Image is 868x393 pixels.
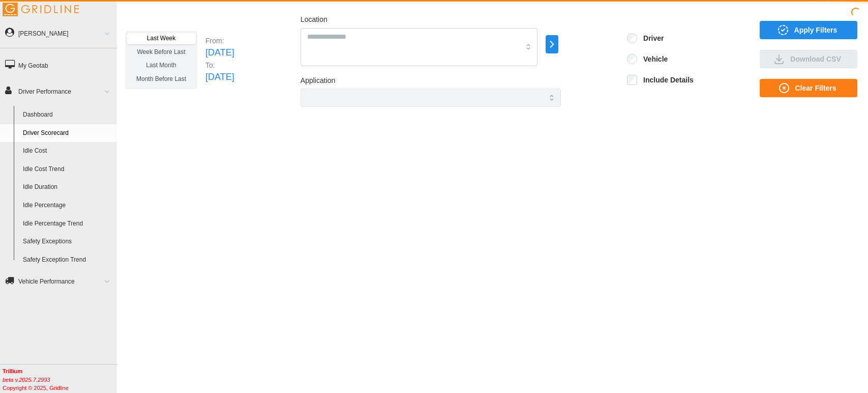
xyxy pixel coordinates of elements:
[3,377,50,383] i: beta v.2025.7.2993
[301,75,336,87] label: Application
[18,215,117,233] a: Idle Percentage Trend
[3,367,117,392] div: Copyright © 2025, Gridline
[794,21,837,39] span: Apply Filters
[18,178,117,196] a: Idle Duration
[637,54,668,64] label: Vehicle
[18,142,117,160] a: Idle Cost
[205,46,234,60] p: [DATE]
[760,21,857,39] button: Apply Filters
[760,50,857,68] button: Download CSV
[136,75,186,82] span: Month Before Last
[205,60,234,70] p: To:
[3,368,22,374] b: Trillium
[18,196,117,215] a: Idle Percentage
[147,35,175,42] span: Last Week
[137,48,185,55] span: Week Before Last
[18,251,117,269] a: Safety Exception Trend
[205,36,234,46] p: From:
[760,79,857,97] button: Clear Filters
[18,106,117,124] a: Dashboard
[637,75,694,85] label: Include Details
[637,33,664,43] label: Driver
[18,233,117,251] a: Safety Exceptions
[205,70,234,85] p: [DATE]
[301,14,327,25] label: Location
[790,50,841,68] span: Download CSV
[795,79,836,97] span: Clear Filters
[18,160,117,179] a: Idle Cost Trend
[3,3,79,16] img: Gridline
[18,124,117,143] a: Driver Scorecard
[146,62,176,69] span: Last Month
